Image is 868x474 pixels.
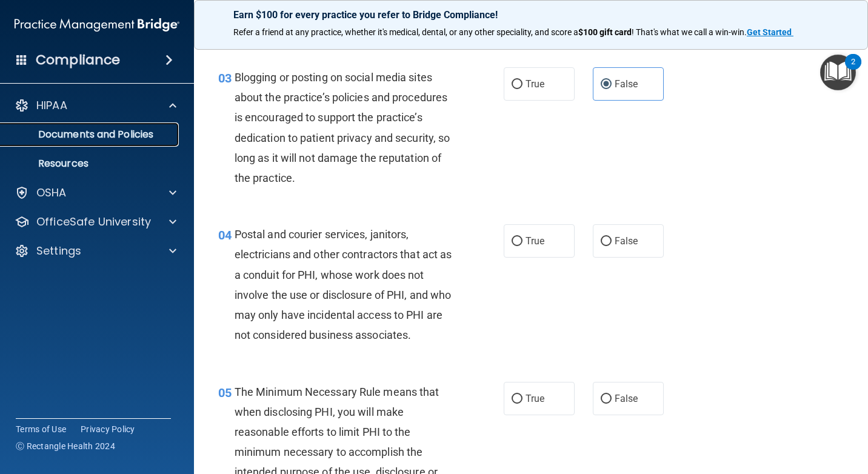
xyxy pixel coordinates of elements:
strong: Get Started [747,27,792,37]
a: HIPAA [15,98,176,113]
div: 2 [851,62,855,78]
input: True [512,237,522,246]
a: Privacy Policy [81,423,135,435]
a: OSHA [15,185,176,200]
span: 03 [218,71,232,85]
button: Open Resource Center, 2 new notifications [820,55,856,90]
input: False [601,80,612,89]
span: 05 [218,386,232,400]
span: True [526,78,544,90]
span: Postal and courier services, janitors, electricians and other contractors that act as a conduit f... [235,228,452,341]
span: 04 [218,228,232,242]
p: Settings [36,244,81,258]
span: True [526,393,544,404]
span: ! That's what we call a win-win. [632,27,747,37]
span: False [615,78,638,90]
span: True [526,235,544,247]
p: Resources [8,158,173,170]
a: Terms of Use [16,423,66,435]
p: HIPAA [36,98,67,113]
a: OfficeSafe University [15,215,176,229]
input: True [512,395,522,404]
span: False [615,235,638,247]
span: False [615,393,638,404]
input: False [601,395,612,404]
a: Settings [15,244,176,258]
p: Earn $100 for every practice you refer to Bridge Compliance! [233,9,829,21]
strong: $100 gift card [578,27,632,37]
a: Get Started [747,27,793,37]
img: PMB logo [15,13,179,37]
p: OfficeSafe University [36,215,151,229]
input: False [601,237,612,246]
p: OSHA [36,185,67,200]
span: Blogging or posting on social media sites about the practice’s policies and procedures is encoura... [235,71,450,184]
span: Refer a friend at any practice, whether it's medical, dental, or any other speciality, and score a [233,27,578,37]
h4: Compliance [36,52,120,68]
span: Ⓒ Rectangle Health 2024 [16,440,115,452]
p: Documents and Policies [8,129,173,141]
input: True [512,80,522,89]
